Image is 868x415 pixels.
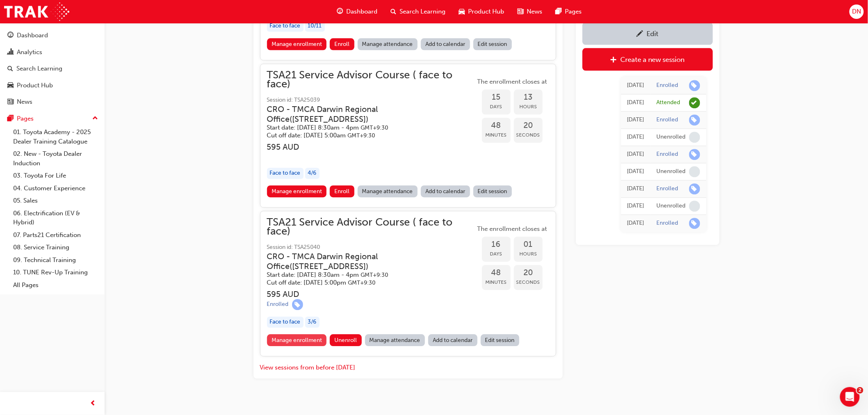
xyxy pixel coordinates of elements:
a: Analytics [3,45,101,60]
div: Attended [657,99,681,107]
button: TSA21 Service Advisor Course ( face to face)Session id: TSA25040CRO - TMCA Darwin Regional Office... [267,218,549,349]
a: Create a new session [582,48,713,71]
span: pages-icon [556,7,562,17]
button: Enroll [330,38,354,50]
button: DashboardAnalyticsSearch LearningProduct HubNews [3,26,101,111]
span: Seconds [514,278,543,287]
a: Manage enrollment [267,334,327,346]
span: Session id: TSA25040 [267,243,475,252]
h3: CRO - TMCA Darwin Regional Office ( [STREET_ADDRESS] ) [267,252,462,271]
div: Enrolled [267,301,289,308]
span: Enroll [334,188,349,195]
span: 48 [482,268,511,278]
span: plus-icon [610,56,617,64]
a: Manage attendance [365,334,425,346]
a: Manage attendance [358,38,418,50]
a: car-iconProduct Hub [452,3,511,20]
span: Pages [565,7,582,16]
span: pencil-icon [637,30,644,39]
span: The enrollment closes at [475,224,549,234]
div: Enrolled [657,82,678,89]
a: Manage enrollment [267,185,327,197]
span: Australian Central Standard Time GMT+9:30 [348,132,375,139]
div: Face to face [267,317,304,328]
a: Edit session [473,185,512,197]
span: 01 [514,240,543,249]
div: Product Hub [17,81,53,90]
span: search-icon [7,65,13,73]
a: 06. Electrification (EV & Hybrid) [10,207,101,229]
span: 48 [482,121,511,130]
a: Add to calendar [421,185,470,197]
span: Dashboard [347,7,378,16]
a: Add to calendar [428,334,477,346]
span: learningRecordVerb_ENROLL-icon [292,299,303,310]
div: Tue Sep 03 2024 15:33:28 GMT+0930 (Australian Central Standard Time) [627,167,644,176]
button: Unenroll [330,334,362,346]
a: All Pages [10,279,101,292]
div: Unenrolled [657,168,686,176]
h5: Start date: [DATE] 8:30am - 4pm [267,124,462,132]
span: Enroll [334,41,349,48]
h3: 595 AUD [267,142,475,152]
div: Pages [17,114,34,123]
span: Australian Central Standard Time GMT+9:30 [348,279,376,286]
div: Dashboard [17,31,48,40]
a: news-iconNews [511,3,549,20]
span: Minutes [482,130,511,140]
span: News [527,7,543,16]
span: guage-icon [337,7,343,17]
div: Wed Aug 07 2024 08:41:16 GMT+0930 (Australian Central Standard Time) [627,201,644,211]
a: guage-iconDashboard [331,3,384,20]
a: 08. Service Training [10,241,101,254]
span: learningRecordVerb_NONE-icon [689,166,700,177]
span: DN [852,7,861,16]
span: 15 [482,93,511,102]
span: TSA21 Service Advisor Course ( face to face) [267,71,475,89]
a: Add to calendar [421,38,470,50]
span: Australian Central Standard Time GMT+9:30 [361,271,388,278]
iframe: Intercom live chat [840,387,860,407]
span: learningRecordVerb_NONE-icon [689,132,700,143]
a: Edit session [473,38,512,50]
div: Face to face [267,21,304,32]
span: 13 [514,93,543,102]
div: Tue Sep 03 2024 15:33:15 GMT+0930 (Australian Central Standard Time) [627,184,644,194]
span: Seconds [514,130,543,140]
span: Search Learning [400,7,446,16]
span: prev-icon [90,399,96,409]
a: 04. Customer Experience [10,182,101,195]
button: Pages [3,111,101,126]
span: pages-icon [7,115,14,123]
span: news-icon [7,98,14,106]
span: learningRecordVerb_ATTEND-icon [689,97,700,108]
div: Unenrolled [657,202,686,210]
a: 07. Parts21 Certification [10,229,101,242]
span: learningRecordVerb_ENROLL-icon [689,80,700,91]
span: learningRecordVerb_NONE-icon [689,201,700,212]
a: search-iconSearch Learning [384,3,452,20]
div: 4 / 6 [305,168,320,179]
a: Edit [582,22,713,45]
a: 02. New - Toyota Dealer Induction [10,148,101,169]
span: Days [482,102,511,112]
div: Create a new session [620,55,685,64]
div: Enrolled [657,150,678,158]
span: 2 [857,387,863,394]
div: Analytics [17,48,42,57]
h5: Cut off date: [DATE] 5:00pm [267,279,462,287]
div: Fri Sep 26 2025 13:08:29 GMT+0930 (Australian Central Standard Time) [627,81,644,90]
span: news-icon [518,7,524,17]
div: Mon Jun 23 2025 15:30:20 GMT+0930 (Australian Central Standard Time) [627,115,644,125]
div: Wed Jan 29 2025 16:10:40 GMT+1030 (Australian Central Daylight Time) [627,132,644,142]
a: 05. Sales [10,194,101,207]
span: learningRecordVerb_ENROLL-icon [689,183,700,194]
div: Enrolled [657,116,678,124]
a: Manage enrollment [267,38,327,50]
a: Search Learning [3,61,101,76]
span: 20 [514,121,543,130]
div: Edit [647,30,659,38]
h5: Start date: [DATE] 8:30am - 4pm [267,271,462,279]
span: Unenroll [334,337,357,344]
